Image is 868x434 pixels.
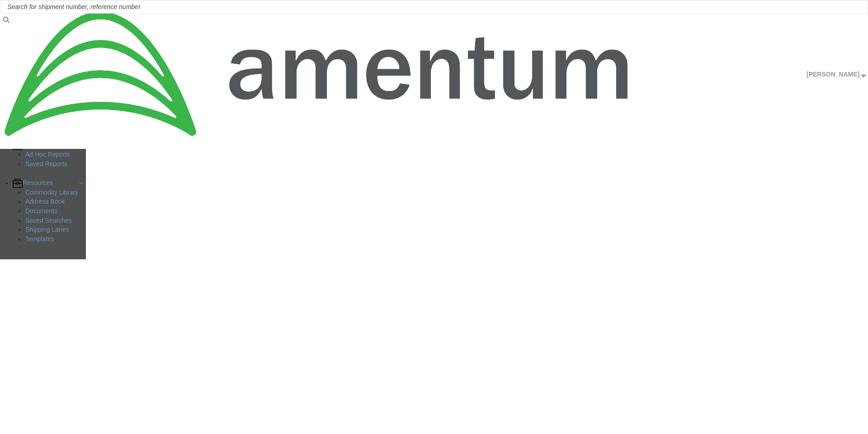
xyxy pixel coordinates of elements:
a: Resources [13,179,86,188]
span: Documents [25,207,57,216]
a: Saved Reports [25,160,86,169]
span: Steven Sanchez [807,71,859,78]
span: Address Book [25,197,65,206]
a: Templates [25,235,86,244]
a: Commodity Library [25,188,86,197]
a: Address Book [25,197,86,206]
a: Documents [25,207,86,216]
span: Shipping Lanes [25,225,69,234]
a: Saved Searches [25,216,86,225]
span: Commodity Library [25,188,78,197]
span: Saved Searches [25,216,72,225]
span: Resources [23,179,53,188]
span: Templates [25,235,54,244]
span: Ad Hoc Reports [25,150,70,159]
a: Shipping Lanes [25,225,86,234]
span: Saved Reports [25,160,67,169]
a: Ad Hoc Reports [25,150,86,159]
button: [PERSON_NAME] [806,69,868,80]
